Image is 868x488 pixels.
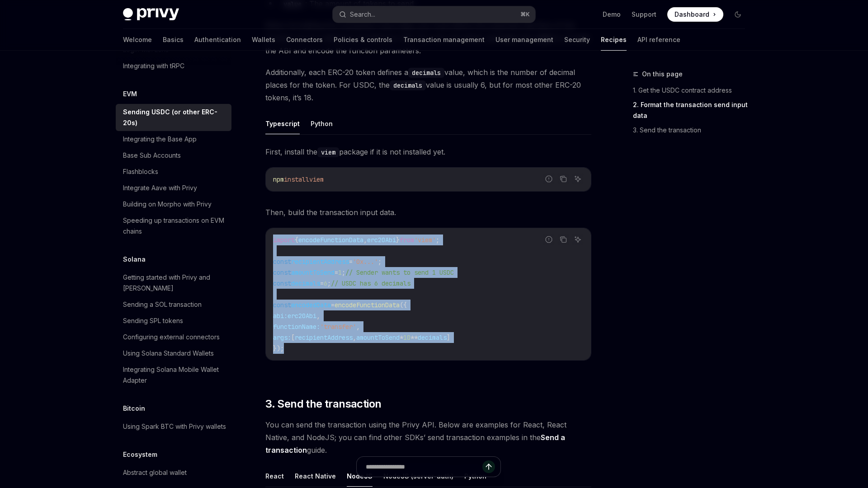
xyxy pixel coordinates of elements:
[564,29,590,51] a: Security
[396,236,400,244] span: }
[557,234,569,245] button: Copy the contents from the code block
[273,323,320,331] span: functionName:
[265,145,591,158] span: First, install the package if it is not installed yet.
[367,236,396,244] span: erc20Abi
[123,403,145,414] h5: Bitcoin
[543,173,555,185] button: Report incorrect code
[345,268,454,277] span: // Sender wants to send 1 USDC
[349,258,353,266] span: =
[291,268,335,277] span: amountToSend
[403,29,485,51] a: Transaction management
[291,301,331,309] span: encodedData
[633,98,752,123] a: 2. Format the transaction send input data
[116,361,231,389] a: Integrating Solana Mobile Wallet Adapter
[731,7,745,22] button: Toggle dark mode
[331,301,335,309] span: =
[265,113,300,134] button: Typescript
[123,183,197,193] div: Integrate Aave with Privy
[116,313,231,329] a: Sending SPL tokens
[333,6,535,23] button: Search...⌘K
[288,312,316,320] span: erc20Abi
[350,9,375,20] div: Search...
[601,29,627,51] a: Recipes
[335,301,400,309] span: encodeFunctionData
[273,268,291,277] span: const
[295,333,353,342] span: recipientAddress
[309,175,324,183] span: viem
[265,418,591,456] span: You can send the transaction using the Privy API. Below are examples for React, React Native, and...
[408,68,444,78] code: decimals
[123,215,226,237] div: Speeding up transactions on EVM chains
[123,364,226,386] div: Integrating Solana Mobile Wallet Adapter
[123,332,220,343] div: Configuring external connectors
[637,29,680,51] a: API reference
[123,199,212,210] div: Building on Morpho with Privy
[194,29,241,51] a: Authentication
[273,344,284,352] span: });
[123,107,226,128] div: Sending USDC (or other ERC-20s)
[632,10,656,19] a: Support
[572,173,584,185] button: Ask AI
[572,234,584,245] button: Ask AI
[123,8,179,21] img: dark logo
[342,268,345,277] span: ;
[327,279,331,287] span: ;
[557,173,569,185] button: Copy the contents from the code block
[414,236,436,244] span: 'viem'
[123,299,202,310] div: Sending a SOL transaction
[324,279,327,287] span: 6
[265,397,381,411] span: 3. Send the transaction
[116,58,231,74] a: Integrating with tRPC
[123,421,226,432] div: Using Spark BTC with Privy wallets
[123,315,183,326] div: Sending SPL tokens
[338,268,342,277] span: 1
[447,333,450,342] span: ]
[116,296,231,313] a: Sending a SOL transaction
[436,236,439,244] span: ;
[335,268,338,277] span: =
[363,236,367,244] span: ,
[123,272,226,294] div: Getting started with Privy and [PERSON_NAME]
[116,196,231,212] a: Building on Morpho with Privy
[116,418,231,435] a: Using Spark BTC with Privy wallets
[123,348,214,359] div: Using Solana Standard Wallets
[400,236,414,244] span: from
[123,134,197,145] div: Integrating the Base App
[265,66,591,104] span: Additionally, each ERC-20 token defines a value, which is the number of decimal places for the to...
[273,279,291,287] span: const
[543,234,555,245] button: Report incorrect code
[633,83,752,98] a: 1. Get the USDC contract address
[482,460,495,473] button: Send message
[116,212,231,239] a: Speeding up transactions on EVM chains
[284,175,309,183] span: install
[123,61,184,71] div: Integrating with tRPC
[273,236,295,244] span: import
[252,29,275,51] a: Wallets
[116,164,231,180] a: Flashblocks
[295,236,298,244] span: {
[116,147,231,164] a: Base Sub Accounts
[418,333,447,342] span: decimals
[273,301,291,309] span: const
[520,11,530,18] span: ⌘ K
[633,123,752,137] a: 3. Send the transaction
[116,329,231,345] a: Configuring external connectors
[320,323,356,331] span: 'transfer'
[642,69,683,80] span: On this page
[265,206,591,219] span: Then, build the transaction input data.
[163,29,184,51] a: Basics
[291,279,320,287] span: decimals
[116,180,231,196] a: Integrate Aave with Privy
[320,279,324,287] span: =
[331,279,410,287] span: // USDC has 6 decimals
[273,333,291,342] span: args:
[334,29,392,51] a: Policies & controls
[356,333,400,342] span: amountToSend
[603,10,621,19] a: Demo
[116,104,231,131] a: Sending USDC (or other ERC-20s)
[116,269,231,296] a: Getting started with Privy and [PERSON_NAME]
[116,131,231,147] a: Integrating the Base App
[291,333,295,342] span: [
[116,345,231,361] a: Using Solana Standard Wallets
[667,7,723,22] a: Dashboard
